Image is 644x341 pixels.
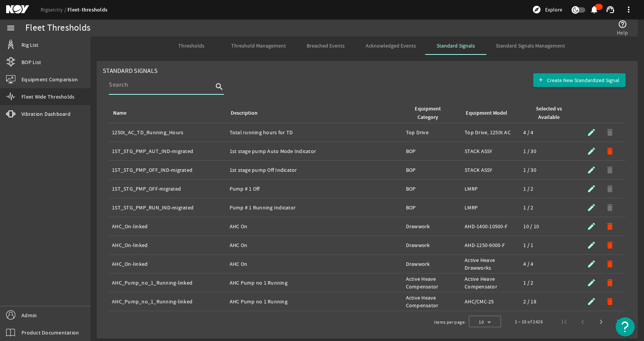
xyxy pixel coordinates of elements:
mat-icon: notifications [590,5,599,14]
div: Drawwork [406,260,458,268]
a: Rigsentry [41,6,67,13]
span: Product Documentation [21,329,79,336]
div: BOP [406,147,458,155]
div: 1250t_AC_TD_Running_Hours [112,128,223,136]
div: AHD-1400-10500-F [465,222,517,230]
div: 1st stage pump Off Indicator [230,166,400,174]
div: 1ST_STG_PMP_OFF-migrated [112,185,223,193]
div: 1ST_STG_PMP_RUN_IND-migrated [112,204,223,211]
div: 1 – 10 of 2426 [515,318,543,326]
div: AHC_Pump_no_1_Running-linked [112,279,223,287]
div: 4 / 4 [523,128,576,136]
div: AHC_On-linked [112,222,223,230]
div: 4 / 4 [523,260,576,268]
span: Standard Signals [103,67,158,75]
span: Breached Events [307,43,345,48]
div: 1 / 2 [523,204,576,211]
div: LMRP [465,185,517,193]
mat-icon: menu [6,23,15,33]
span: Standard Signals [437,43,475,48]
div: AHC_On-linked [112,241,223,249]
span: Acknowledged Events [366,43,416,48]
mat-icon: help_outline [618,20,627,29]
button: Last page [610,313,629,331]
div: Pump # 1 Running Indicator [230,204,400,211]
div: Active Heave Compensator [406,275,458,290]
div: STACK ASSY [465,166,517,174]
div: Top Drive [406,128,458,136]
div: 1 / 1 [523,241,576,249]
div: Equipment Category [407,105,449,122]
span: Threshold Management [231,43,286,48]
span: Admin [21,311,37,319]
span: Standard Signals Management [496,43,565,48]
div: Description [230,109,397,117]
span: Create New Standardized Signal [547,76,619,84]
div: BOP [406,166,458,174]
div: BOP [406,185,458,193]
div: Top Drive, 1250t AC [465,128,517,136]
div: 1st stage pump Auto Mode Indicator [230,147,400,155]
span: Thresholds [178,43,204,48]
span: Rig List [21,41,38,49]
div: Name [113,109,127,117]
span: Help [617,29,628,36]
div: Selected vs Available [524,105,573,122]
div: Equipment Model [466,109,507,117]
div: Items per page: [434,318,466,326]
i: search [215,82,224,91]
div: Name [112,109,220,117]
div: 1ST_STG_PMP_OFF_IND-migrated [112,166,223,174]
div: Description [231,109,258,117]
button: Next page [592,313,610,331]
button: Create New Standardized Signal [533,73,626,87]
div: 1 / 30 [523,166,576,174]
button: Explore [529,3,565,16]
div: AHC Pump no 1 Running [230,298,400,305]
div: 1 / 30 [523,147,576,155]
a: Fleet-thresholds [67,6,107,13]
div: Pump # 1 Off [230,185,400,193]
div: Active Heave Drawworks [465,256,517,272]
mat-icon: support_agent [606,5,615,14]
span: Explore [545,6,562,13]
div: LMRP [465,204,517,211]
div: AHC_On-linked [112,260,223,268]
div: Equipment Category [406,105,455,122]
span: Equipment Comparison [21,76,78,83]
div: AHC_Pump_no_1_Running-linked [112,298,223,305]
div: BOP [406,204,458,211]
div: Total running hours for TD [230,128,400,136]
div: AHC On [230,260,400,268]
div: AHD-1250-9000-F [465,241,517,249]
button: Open Resource Center [616,317,635,336]
div: Drawwork [406,222,458,230]
div: Active Heave Compensator [406,294,458,309]
div: STACK ASSY [465,147,517,155]
div: 2 / 18 [523,298,576,305]
div: AHC On [230,241,400,249]
div: 10 / 10 [523,222,576,230]
div: Active Heave Compensator [465,275,517,290]
div: 1 / 2 [523,279,576,287]
mat-icon: explore [532,5,541,14]
span: BOP List [21,58,41,66]
div: AHC/CMC-25 [465,298,517,305]
button: more_vert [619,0,638,19]
span: Fleet Wide Thresholds [21,93,74,100]
div: AHC On [230,222,400,230]
div: 1 / 2 [523,185,576,193]
span: Vibration Dashboard [21,110,71,118]
div: Drawwork [406,241,458,249]
div: AHC Pump no 1 Running [230,279,400,287]
div: 1ST_STG_PMP_AUT_IND-migrated [112,147,223,155]
mat-icon: vibration [6,109,15,119]
input: Search [109,80,213,89]
div: Fleet Thresholds [25,24,90,32]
